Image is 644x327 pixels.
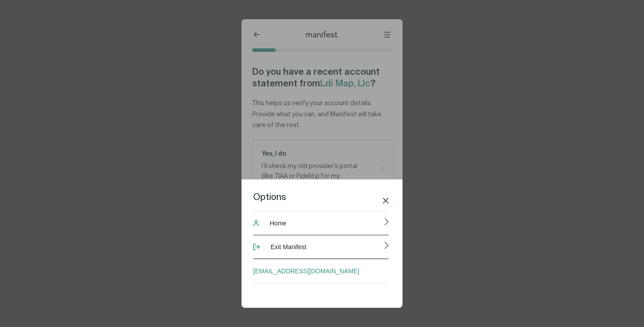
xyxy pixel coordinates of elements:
[253,211,389,235] button: Home
[253,235,389,259] button: Exit Manifest
[253,259,389,283] button: [EMAIL_ADDRESS][DOMAIN_NAME]
[253,262,387,280] a: [EMAIL_ADDRESS][DOMAIN_NAME]
[253,192,389,204] div: Options
[271,238,306,256] span: Exit Manifest
[270,214,286,232] span: Home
